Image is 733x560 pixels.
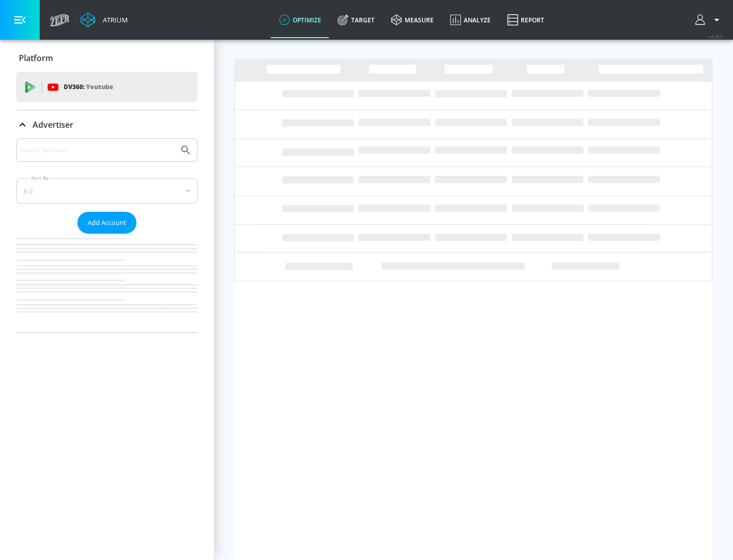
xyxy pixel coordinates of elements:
p: Advertiser [33,119,73,130]
p: Youtube [86,81,113,92]
div: Atrium [99,15,128,24]
div: Platform [16,44,198,72]
button: Add Account [77,212,136,234]
div: DV360: Youtube [16,72,198,102]
a: Analyze [442,2,499,38]
label: Sort By [29,175,51,181]
span: v 4.28.0 [709,34,723,39]
div: Advertiser [16,110,198,139]
nav: list of Advertiser [16,234,198,332]
a: Report [499,2,552,38]
div: A-Z [16,178,198,204]
p: DV360: [64,81,113,93]
a: optimize [271,2,329,38]
a: Atrium [80,12,128,27]
span: Add Account [88,217,126,229]
p: Platform [19,52,53,64]
input: Search by name [20,144,175,157]
a: Target [329,2,383,38]
div: Advertiser [16,138,198,332]
a: measure [383,2,442,38]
